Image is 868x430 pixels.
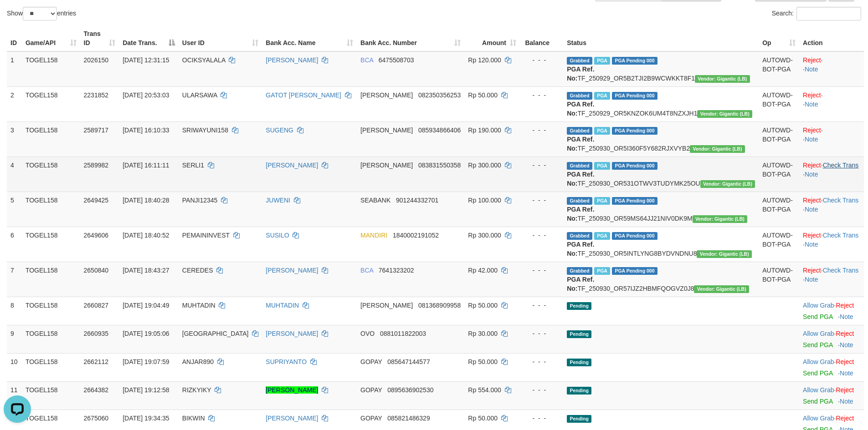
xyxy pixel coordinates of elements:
td: AUTOWD-BOT-PGA [759,262,799,297]
td: TOGEL158 [22,353,80,381]
span: GOPAY [360,415,382,422]
span: Pending [567,359,591,366]
label: Search: [772,7,861,20]
a: Check Trans [823,232,859,239]
span: Rp 190.000 [468,126,501,134]
span: Rp 300.000 [468,232,501,239]
span: Copy 083831550358 to clipboard [418,162,461,169]
td: TF_250930_OR59MS64JJ21NIV0DK9M [563,192,759,227]
span: Rp 120.000 [468,56,501,64]
span: 2660827 [84,302,109,309]
td: TF_250929_OR5B2TJI2B9WCWKKT8F1 [563,51,759,87]
span: Vendor URL: https://dashboard.q2checkout.com/secure [693,215,748,223]
td: AUTOWD-BOT-PGA [759,192,799,227]
a: Check Trans [823,197,859,204]
span: BIKWIN [182,415,205,422]
td: · · [799,121,864,157]
a: Reject [803,91,821,99]
span: Vendor URL: https://dashboard.q2checkout.com/secure [697,110,752,118]
span: · [803,330,836,337]
button: Open LiveChat chat widget [4,4,31,31]
a: Allow Grab [803,386,834,394]
th: Game/API: activate to sort column ascending [22,25,80,51]
a: Check Trans [823,162,859,169]
td: TF_250930_OR57IJZ2HBMFQOGVZ0J8 [563,262,759,297]
span: Vendor URL: https://dashboard.q2checkout.com/secure [700,180,755,188]
a: Reject [836,330,854,337]
span: Rp 50.000 [468,91,498,99]
span: PANJI12345 [182,197,218,204]
th: Balance [520,25,563,51]
a: Allow Grab [803,358,834,365]
span: BCA [360,56,373,64]
span: [DATE] 19:05:06 [123,330,169,337]
span: GOPAY [360,386,382,394]
span: Copy 1840002191052 to clipboard [393,232,439,239]
span: Rp 50.000 [468,415,498,422]
a: Note [840,369,853,377]
a: Reject [803,126,821,134]
span: Grabbed [567,162,592,170]
span: Copy 0895636902530 to clipboard [387,386,433,394]
span: [DATE] 19:04:49 [123,302,169,309]
span: Vendor URL: https://dashboard.q2checkout.com/secure [694,285,749,293]
span: 2649425 [84,197,109,204]
td: 11 [7,381,22,410]
a: Note [840,313,853,320]
a: Reject [803,162,821,169]
b: PGA Ref. No: [567,101,594,117]
select: Showentries [23,7,57,20]
span: Vendor URL: https://dashboard.q2checkout.com/secure [695,75,750,83]
span: [DATE] 20:53:03 [123,91,169,99]
td: 4 [7,157,22,192]
td: · · [799,157,864,192]
input: Search: [796,7,861,20]
td: 2 [7,86,22,121]
span: MANDIRI [360,232,387,239]
td: TOGEL158 [22,157,80,192]
span: [DATE] 18:40:52 [123,232,169,239]
th: Status [563,25,759,51]
span: Copy 0881011822003 to clipboard [380,330,426,337]
span: · [803,302,836,309]
span: 2649606 [84,232,109,239]
td: · · [799,192,864,227]
span: [DATE] 19:12:58 [123,386,169,394]
div: - - - [524,301,560,310]
td: TOGEL158 [22,86,80,121]
a: Reject [836,386,854,394]
td: · [799,325,864,353]
a: Reject [803,197,821,204]
a: Note [840,341,853,349]
a: SUSILO [266,232,289,239]
span: PGA Pending [612,92,657,100]
span: [PERSON_NAME] [360,302,413,309]
span: PGA Pending [612,197,657,205]
a: Send PGA [803,369,832,377]
span: Rp 100.000 [468,197,501,204]
span: SERLI1 [182,162,204,169]
span: BCA [360,267,373,274]
a: [PERSON_NAME] [266,267,318,274]
b: PGA Ref. No: [567,66,594,82]
th: ID [7,25,22,51]
span: Grabbed [567,127,592,135]
span: Marked by azecs1 [594,57,610,65]
a: [PERSON_NAME] [266,162,318,169]
div: - - - [524,329,560,338]
span: 2650840 [84,267,109,274]
span: 2231852 [84,91,109,99]
span: Copy 082350356253 to clipboard [418,91,461,99]
td: TOGEL158 [22,325,80,353]
a: Reject [836,302,854,309]
a: Note [840,398,853,405]
a: MUHTADIN [266,302,299,309]
td: 8 [7,297,22,325]
span: MUHTADIN [182,302,216,309]
span: Copy 901244332701 to clipboard [396,197,438,204]
td: AUTOWD-BOT-PGA [759,227,799,262]
div: - - - [524,196,560,205]
a: SUPRIYANTO [266,358,307,365]
td: 1 [7,51,22,87]
td: TOGEL158 [22,262,80,297]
